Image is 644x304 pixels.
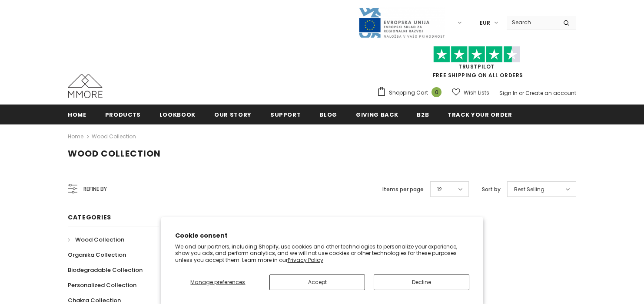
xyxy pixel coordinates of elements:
span: 12 [437,185,442,194]
span: 0 [432,87,442,97]
a: Blog [319,105,337,124]
a: Biodegradable Collection [68,262,143,278]
a: Javni Razpis [358,19,445,26]
span: Our Story [214,111,252,119]
a: Sign In [499,89,518,97]
span: Biodegradable Collection [68,266,143,274]
a: B2B [417,105,429,124]
button: Accept [269,275,365,290]
a: Privacy Policy [288,256,323,264]
span: FREE SHIPPING ON ALL ORDERS [377,50,576,79]
span: Wood Collection [68,147,161,160]
a: Trustpilot [458,63,495,70]
span: EUR [480,19,490,27]
span: Manage preferences [190,278,245,286]
input: Search Site [507,16,557,29]
a: Giving back [356,105,398,124]
span: Wood Collection [75,235,124,244]
button: Decline [374,275,469,290]
span: Lookbook [159,111,196,119]
span: Shopping Cart [389,88,428,97]
label: Items per page [382,185,424,194]
h2: Cookie consent [175,231,469,240]
span: Best Selling [514,185,544,194]
span: Home [68,111,86,119]
p: We and our partners, including Shopify, use cookies and other technologies to personalize your ex... [175,243,469,264]
span: Organika Collection [68,251,126,259]
span: Refine by [83,184,107,194]
a: Home [68,131,83,142]
span: or [519,89,524,97]
img: MMORE Cases [68,74,103,98]
span: Blog [319,111,337,119]
a: Personalized Collection [68,278,136,293]
button: Manage preferences [175,275,261,290]
a: Wood Collection [68,232,124,247]
a: Products [105,105,141,124]
label: Sort by [482,185,501,194]
a: Our Story [214,105,252,124]
a: Wood Collection [92,133,136,140]
span: Products [105,111,141,119]
a: Track your order [448,105,512,124]
a: Wish Lists [452,85,489,100]
span: Wish Lists [464,88,489,97]
a: Home [68,105,86,124]
span: B2B [417,111,429,119]
span: Personalized Collection [68,281,136,289]
span: Track your order [448,111,512,119]
a: Shopping Cart 0 [377,86,446,99]
a: Organika Collection [68,247,126,262]
span: Categories [68,213,111,222]
a: Create an account [525,89,576,97]
span: Giving back [356,111,398,119]
a: Lookbook [159,105,196,124]
img: Trust Pilot Stars [433,46,520,63]
img: Javni Razpis [358,7,445,39]
a: support [270,105,301,124]
span: support [270,111,301,119]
